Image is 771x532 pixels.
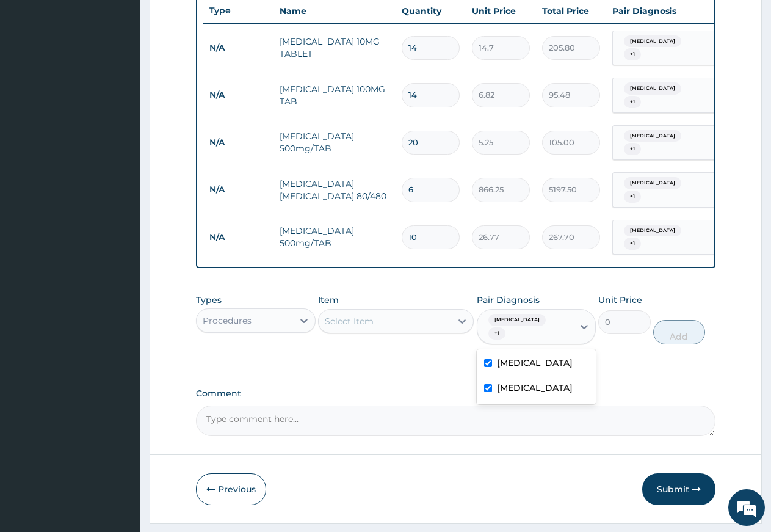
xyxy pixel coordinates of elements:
td: N/A [203,226,273,249]
div: Procedures [203,315,252,327]
label: Types [196,295,222,305]
div: Select Item [325,315,374,327]
button: Add [653,320,705,344]
td: N/A [203,131,273,154]
span: [MEDICAL_DATA] [624,177,681,189]
span: + 1 [624,48,641,60]
span: + 1 [624,191,641,203]
span: [MEDICAL_DATA] [488,314,546,326]
td: [MEDICAL_DATA] 100MG TAB [273,77,396,114]
span: [MEDICAL_DATA] [624,130,681,142]
td: N/A [203,178,273,201]
span: + 1 [624,143,641,155]
label: Item [318,294,339,306]
div: Minimize live chat window [200,6,230,35]
span: + 1 [488,327,505,340]
label: Pair Diagnosis [477,294,540,306]
label: Comment [196,388,715,399]
label: [MEDICAL_DATA] [497,382,573,394]
span: + 1 [624,96,641,108]
span: [MEDICAL_DATA] [624,225,681,237]
td: [MEDICAL_DATA] 10MG TABLET [273,29,396,66]
td: [MEDICAL_DATA] 500mg/TAB [273,219,396,255]
span: [MEDICAL_DATA] [624,35,681,48]
label: Unit Price [598,294,642,306]
label: [MEDICAL_DATA] [497,357,573,369]
td: [MEDICAL_DATA] 500mg/TAB [273,124,396,161]
button: Previous [196,473,266,505]
span: + 1 [624,238,641,250]
textarea: Type your message and hit 'Enter' [6,333,233,376]
div: Chat with us now [63,68,205,84]
img: d_794563401_company_1708531726252_794563401 [23,61,49,92]
button: Submit [642,473,715,505]
td: N/A [203,37,273,59]
span: [MEDICAL_DATA] [624,82,681,95]
td: N/A [203,84,273,106]
td: [MEDICAL_DATA] [MEDICAL_DATA] 80/480 [273,172,396,208]
span: We're online! [71,154,168,277]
